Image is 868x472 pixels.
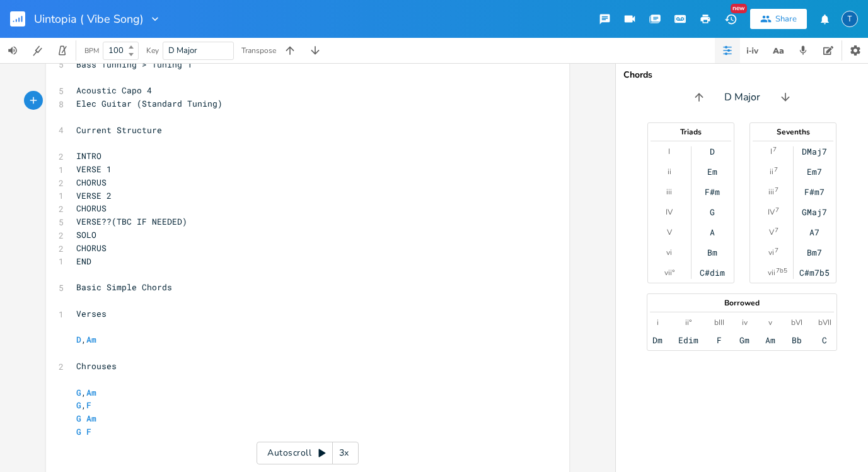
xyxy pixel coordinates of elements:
[76,242,107,254] span: CHORUS
[86,399,91,411] span: F
[76,163,112,175] span: VERSE 1
[773,145,777,155] sup: 7
[768,317,772,327] div: v
[76,399,81,411] span: G
[707,167,717,177] div: Em
[76,59,192,70] span: Bass Tunning > Tuning 1
[666,187,672,197] div: iii
[34,13,144,25] span: Uintopia ( Vibe Song)
[707,247,717,257] div: Bm
[86,413,96,424] span: Am
[718,8,743,30] button: New
[257,442,359,464] div: Autoscroll
[76,387,101,398] span: ,
[765,335,775,345] div: Am
[76,85,152,96] span: Acoustic Capo 4
[775,245,778,256] sup: 7
[666,207,673,217] div: IV
[76,334,81,345] span: D
[700,268,725,278] div: C#dim
[768,268,775,278] div: vii
[168,45,197,56] span: D Major
[705,187,720,197] div: F#m
[769,227,774,237] div: V
[76,334,101,345] span: ,
[775,225,778,235] sup: 7
[739,335,749,345] div: Gm
[652,335,663,345] div: Dm
[842,4,858,33] button: T
[750,9,807,29] button: Share
[710,146,715,156] div: D
[678,335,698,345] div: Edim
[807,167,822,177] div: Em7
[768,187,774,197] div: iii
[76,308,107,319] span: Verses
[710,227,715,237] div: A
[802,207,827,217] div: GMaj7
[76,413,81,424] span: G
[647,299,836,307] div: Borrowed
[791,317,802,327] div: bVI
[667,227,672,237] div: V
[770,146,772,156] div: I
[799,268,830,278] div: C#m7b5
[623,71,860,80] div: Chords
[76,216,187,227] span: VERSE??(TBC IF NEEDED)
[668,146,670,156] div: I
[666,247,672,257] div: vi
[714,317,724,327] div: bIII
[750,128,836,136] div: Sevenths
[86,426,91,437] span: F
[86,387,96,398] span: Am
[76,124,162,136] span: Current Structure
[146,47,159,54] div: Key
[770,167,773,177] div: ii
[76,399,96,411] span: ,
[818,317,831,327] div: bVII
[792,335,802,345] div: Bb
[76,387,81,398] span: G
[804,187,825,197] div: F#m7
[802,146,827,156] div: DMaj7
[809,227,819,237] div: A7
[717,335,722,345] div: F
[657,317,659,327] div: i
[76,203,107,214] span: CHORUS
[842,11,858,27] div: The Killing Tide
[76,190,112,201] span: VERSE 2
[664,268,674,278] div: vii°
[668,167,671,177] div: ii
[76,98,223,109] span: Elec Guitar (Standard Tuning)
[768,207,775,217] div: IV
[76,360,117,372] span: Chrouses
[76,177,107,188] span: CHORUS
[807,247,822,257] div: Bm7
[86,334,96,345] span: Am
[84,47,99,54] div: BPM
[776,266,787,276] sup: 7b5
[775,205,779,215] sup: 7
[742,317,748,327] div: iv
[774,165,778,175] sup: 7
[710,207,715,217] div: G
[822,335,827,345] div: C
[768,247,774,257] div: vi
[648,128,734,136] div: Triads
[724,90,760,105] span: D Major
[76,426,81,437] span: G
[333,442,356,464] div: 3x
[76,281,172,293] span: Basic Simple Chords
[76,256,91,267] span: END
[731,4,747,13] div: New
[76,229,96,240] span: SOLO
[775,13,797,25] div: Share
[775,185,778,195] sup: 7
[241,47,276,54] div: Transpose
[76,150,101,162] span: INTRO
[685,317,692,327] div: ii°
